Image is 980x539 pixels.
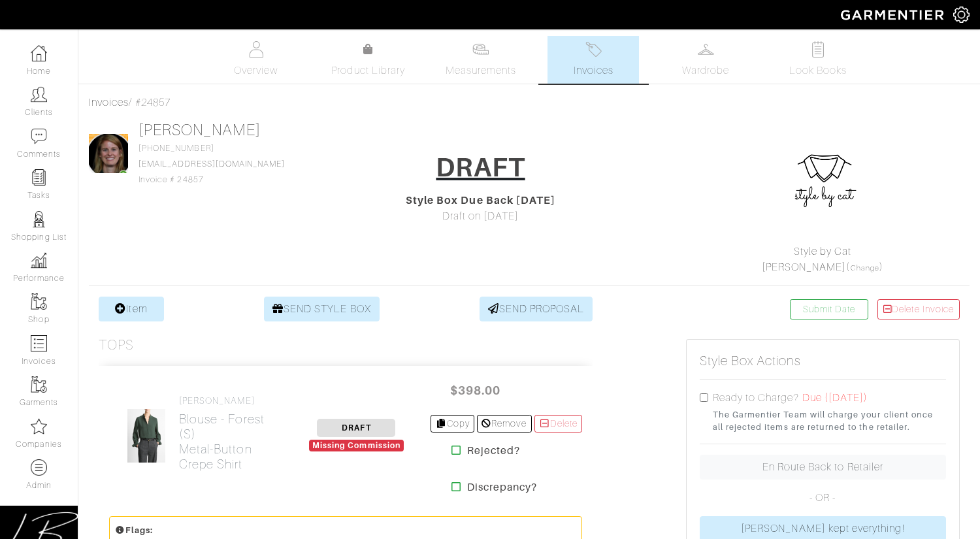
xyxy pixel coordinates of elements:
[264,297,380,321] a: SEND STYLE BOX
[210,36,302,84] a: Overview
[89,134,128,173] img: .jpg
[179,412,282,472] h2: Blouse - Forest (S) Metal-Button Crepe Shirt
[31,376,47,393] img: garments-icon-b7da505a4dc4fd61783c78ac3ca0ef83fa9d6f193b1c9dc38574b1d14d53ca28.png
[534,415,583,433] a: Delete
[179,395,282,406] h4: [PERSON_NAME]
[802,392,868,404] span: Due ([DATE])
[331,63,405,78] span: Product Library
[574,63,613,78] span: Invoices
[309,440,404,451] div: Missing Commission
[234,63,278,78] span: Overview
[89,95,970,110] div: / #24857
[323,42,414,78] a: Product Library
[127,408,167,463] img: gWeQdgfEwTbKo43sveRYi8ZZ
[344,208,617,224] div: Draft on [DATE]
[477,415,531,433] a: Remove
[877,299,960,319] a: Delete Invoice
[317,421,395,433] a: DRAFT
[248,41,264,57] img: basicinfo-40fd8af6dae0f16599ec9e87c0ef1c0a1fdea2edbe929e3d69a839185d80c458.svg
[791,152,857,218] img: sqfhH5ujEUJVgHNqKcjwS58U.jpg
[139,159,285,169] a: [EMAIL_ADDRESS][DOMAIN_NAME]
[31,45,47,61] img: dashboard-icon-dbcd8f5a0b271acd01030246c82b418ddd0df26cd7fceb0bd07c9910d44c42f6.png
[31,252,47,269] img: graph-8b7af3c665d003b59727f371ae50e7771705bf0c487971e6e97d053d13c5068d.png
[31,128,47,144] img: comment-icon-a0a6a9ef722e966f86d9cbdc48e553b5cf19dbc54f86b18d962a5391bc8f6eb6.png
[344,193,617,208] div: Style Box Due Back [DATE]
[660,36,751,84] a: Wardrobe
[139,122,261,139] a: [PERSON_NAME]
[31,335,47,351] img: orders-icon-0abe47150d42831381b5fb84f609e132dff9fe21cb692f30cb5eec754e2cba89.png
[810,41,826,57] img: todo-9ac3debb85659649dc8f770b8b6100bb5dab4b48dedcbae339e5042a72dfd3cc.svg
[467,480,538,495] strong: Discrepancy?
[789,63,847,78] span: Look Books
[31,211,47,227] img: stylists-icon-eb353228a002819b7ec25b43dbf5f0378dd9e0616d9560372ff212230b889e62.png
[89,97,129,108] a: Invoices
[834,3,953,26] img: garmentier-logo-header-white-b43fb05a5012e4ada735d5af1a66efaba907eab6374d6393d1fbf88cb4ef424d.png
[435,36,527,84] a: Measurements
[762,261,847,273] a: [PERSON_NAME]
[115,525,153,535] small: Flags:
[99,297,164,321] a: Item
[31,293,47,310] img: garments-icon-b7da505a4dc4fd61783c78ac3ca0ef83fa9d6f193b1c9dc38574b1d14d53ca28.png
[436,376,514,404] span: $398.00
[31,169,47,186] img: reminder-icon-8004d30b9f0a5d33ae49ab947aed9ed385cf756f9e5892f1edd6e32f2345188e.png
[772,36,864,84] a: Look Books
[480,297,593,321] a: SEND PROPOSAL
[31,418,47,434] img: companies-icon-14a0f246c7e91f24465de634b560f0151b0cc5c9ce11af5fac52e6d7d6371812.png
[700,490,946,506] p: - OR -
[700,455,946,480] a: En Route Back to Retailer
[700,353,802,368] h5: Style Box Actions
[472,41,489,57] img: measurements-466bbee1fd09ba9460f595b01e5d73f9e2bff037440d3c8f018324cb6cdf7a4a.svg
[31,459,47,476] img: custom-products-icon-6973edde1b6c6774590e2ad28d3d057f2f42decad08aa0e48061009ba2575b3a.png
[547,36,639,84] a: Invoices
[99,337,134,353] h3: Tops
[585,41,602,57] img: orders-27d20c2124de7fd6de4e0e44c1d41de31381a507db9b33961299e4e07d508b8c.svg
[431,415,474,433] a: Copy
[317,419,395,437] span: DRAFT
[179,395,282,472] a: [PERSON_NAME] Blouse - Forest (S)Metal-Button Crepe Shirt
[713,390,800,406] label: Ready to Charge?
[851,264,879,272] a: Change
[682,63,729,78] span: Wardrobe
[953,7,970,23] img: gear-icon-white-bd11855cb880d31180b6d7d6211b90ccbf57a29d726f0c71d8c61bd08dd39cc2.png
[698,41,714,57] img: wardrobe-487a4870c1b7c33e795ec22d11cfc2ed9d08956e64fb3008fe2437562e282088.svg
[691,244,954,275] div: ( )
[427,147,533,193] a: DRAFT
[31,86,47,103] img: clients-icon-6bae9207a08558b7cb47a8932f037763ab4055f8c8b6bfacd5dc20c3e0201464.png
[436,152,525,183] h1: DRAFT
[446,63,517,78] span: Measurements
[139,144,285,184] span: [PHONE_NUMBER] Invoice # 24857
[467,443,520,459] strong: Rejected?
[794,246,852,257] a: Style by Cat
[790,299,868,319] a: Submit Date
[713,408,946,433] small: The Garmentier Team will charge your client once all rejected items are returned to the retailer.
